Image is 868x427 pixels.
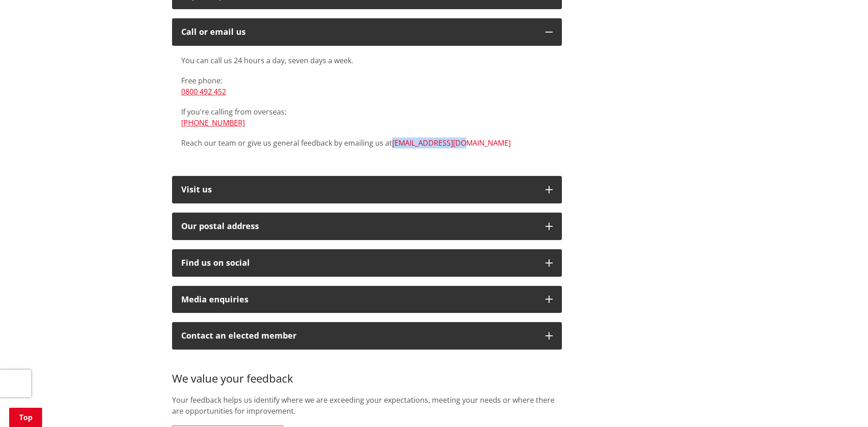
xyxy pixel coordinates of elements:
[181,75,553,97] p: Free phone:
[181,185,536,194] p: Visit us
[172,176,562,203] button: Visit us
[9,408,42,427] a: Top
[826,389,859,422] iframe: Messenger Launcher
[181,258,536,268] div: Find us on social
[172,394,562,416] p: Your feedback helps us identify where we are exceeding your expectations, meeting your needs or w...
[172,18,562,46] button: Call or email us
[172,213,562,240] button: Our postal address
[181,222,536,231] h2: Our postal address
[181,118,245,128] a: [PHONE_NUMBER]
[172,249,562,277] button: Find us on social
[181,331,536,340] p: Contact an elected member
[392,138,511,148] a: [EMAIL_ADDRESS][DOMAIN_NAME]
[181,106,553,128] p: If you're calling from overseas:
[181,295,536,304] div: Media enquiries
[181,87,226,97] a: 0800 492 452
[172,286,562,313] button: Media enquiries
[172,322,562,350] button: Contact an elected member
[172,359,562,385] h3: We value your feedback
[181,137,553,148] p: Reach our team or give us general feedback by emailing us at
[181,55,553,66] p: You can call us 24 hours a day, seven days a week.
[181,27,536,37] div: Call or email us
